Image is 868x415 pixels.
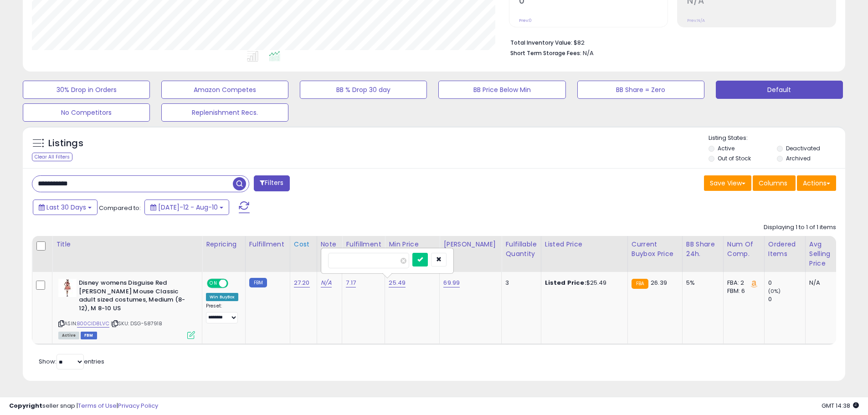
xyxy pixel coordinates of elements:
[161,81,288,99] button: Amazon Competes
[768,287,781,295] small: (0%)
[79,279,190,315] b: Disney womens Disguise Red [PERSON_NAME] Mouse Classic adult sized costumes, Medium (8-12), M 8-1...
[632,279,648,289] small: FBA
[254,175,289,191] button: Filters
[39,357,104,366] span: Show: entries
[822,401,859,410] span: 2025-09-10 14:38 GMT
[786,154,811,162] label: Archived
[545,279,621,287] div: $25.49
[81,332,97,339] span: FBM
[249,240,286,249] div: Fulfillment
[510,49,581,57] b: Short Term Storage Fees:
[686,279,716,287] div: 5%
[786,144,820,152] label: Deactivated
[206,240,241,249] div: Repricing
[118,401,158,410] a: Privacy Policy
[9,401,42,410] strong: Copyright
[33,200,98,215] button: Last 30 Days
[759,179,787,188] span: Columns
[346,278,356,287] a: 7.17
[443,278,460,287] a: 69.99
[704,175,751,191] button: Save View
[768,279,805,287] div: 0
[58,332,79,339] span: All listings currently available for purchase on Amazon
[161,103,288,122] button: Replenishment Recs.
[686,240,719,259] div: BB Share 24h.
[718,144,734,152] label: Active
[321,278,332,287] a: N/A
[577,81,704,99] button: BB Share = Zero
[48,137,83,150] h5: Listings
[78,401,117,410] a: Terms of Use
[294,278,310,287] a: 27.20
[346,240,381,259] div: Fulfillment Cost
[32,153,72,161] div: Clear All Filters
[158,203,218,212] span: [DATE]-12 - Aug-10
[764,223,836,232] div: Displaying 1 to 1 of 1 items
[768,295,805,303] div: 0
[23,103,150,122] button: No Competitors
[208,280,219,287] span: ON
[443,240,498,249] div: [PERSON_NAME]
[651,278,667,287] span: 26.39
[389,240,436,249] div: Min Price
[321,240,339,249] div: Note
[505,240,537,259] div: Fulfillable Quantity
[249,278,267,287] small: FBM
[753,175,796,191] button: Columns
[797,175,836,191] button: Actions
[77,320,109,328] a: B00CID8LVC
[58,279,77,297] img: 31PSZa9prNL._SL40_.jpg
[727,287,757,295] div: FBM: 6
[300,81,427,99] button: BB % Drop 30 day
[718,154,751,162] label: Out of Stock
[294,240,313,249] div: Cost
[809,240,842,268] div: Avg Selling Price
[206,293,238,301] div: Win BuyBox
[111,320,162,327] span: | SKU: DSG-58791B
[768,240,801,259] div: Ordered Items
[545,240,624,249] div: Listed Price
[709,134,845,143] p: Listing States:
[545,278,586,287] b: Listed Price:
[809,279,839,287] div: N/A
[632,240,678,259] div: Current Buybox Price
[23,81,150,99] button: 30% Drop in Orders
[438,81,565,99] button: BB Price Below Min
[583,49,594,57] span: N/A
[389,278,406,287] a: 25.49
[144,200,229,215] button: [DATE]-12 - Aug-10
[9,402,158,410] div: seller snap | |
[687,18,705,23] small: Prev: N/A
[206,303,238,323] div: Preset:
[99,204,141,212] span: Compared to:
[505,279,534,287] div: 3
[727,240,760,259] div: Num of Comp.
[56,240,198,249] div: Title
[510,36,829,47] li: $82
[519,18,532,23] small: Prev: 0
[58,279,195,338] div: ASIN:
[727,279,757,287] div: FBA: 2
[510,39,572,46] b: Total Inventory Value:
[716,81,843,99] button: Default
[46,203,86,212] span: Last 30 Days
[227,280,241,287] span: OFF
